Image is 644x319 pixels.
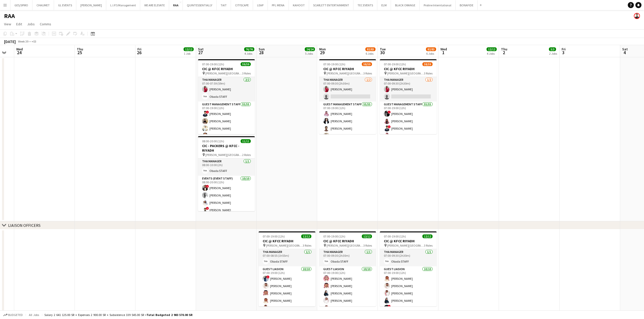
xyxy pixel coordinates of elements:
button: KAHOOT [289,0,309,10]
span: Jobs [27,22,35,26]
span: Week 39 [17,39,29,43]
div: LIAISON OFFICERS [8,223,41,228]
a: Comms [38,21,53,27]
button: PFL MENA [268,0,289,10]
button: SCARLETT ENTERTAINMENT [309,0,353,10]
button: GL EVENTS [54,0,76,10]
button: Proline Interntational [420,0,456,10]
button: QUINTESSENTIALLY [183,0,217,10]
a: Edit [14,21,24,27]
span: View [4,22,11,26]
button: Budgeted [3,312,24,318]
a: View [2,21,13,27]
span: Edit [16,22,22,26]
button: [PERSON_NAME] [76,0,106,10]
h1: RAA [4,12,15,20]
div: +03 [31,39,36,43]
button: CITYSCAPE [231,0,253,10]
button: CHAUMET [32,0,54,10]
button: TEC EVENTS [353,0,377,10]
button: LEAP [253,0,268,10]
span: Comms [40,22,51,26]
button: BLACK ORANGE [391,0,420,10]
div: [DATE] [4,39,16,44]
div: Salary 2 641 125.00 SR + Expenses 2 900.00 SR + Subsistence 339 545.00 SR = [44,313,192,317]
button: BONAFIDE [456,0,478,10]
app-user-avatar: Jesus Relampagos [634,13,640,19]
button: TAIT [217,0,231,10]
button: GES/SPIRO [10,0,32,10]
button: RAA [169,0,183,10]
button: ELM [377,0,391,10]
button: L.I.P.S Management [106,0,140,10]
button: WE ARE ELEVATE [140,0,169,10]
span: Budgeted [8,313,23,317]
span: All jobs [28,313,40,317]
span: Total Budgeted 2 983 570.00 SR [147,313,192,317]
a: Jobs [25,21,37,27]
